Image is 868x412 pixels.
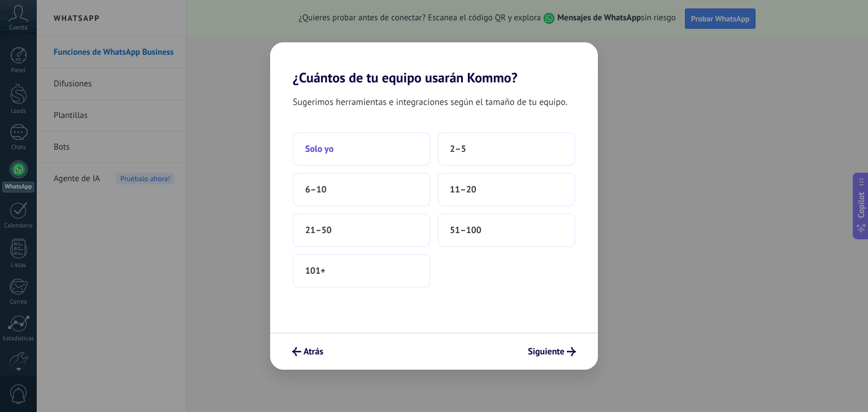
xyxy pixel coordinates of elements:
[305,143,333,155] span: Solo yo
[528,348,565,356] span: Siguiente
[523,342,581,361] button: Siguiente
[437,132,575,166] button: 2–5
[305,225,332,236] span: 21–50
[293,173,431,207] button: 6–10
[305,184,327,195] span: 6–10
[293,254,431,288] button: 101+
[270,42,598,86] h2: ¿Cuántos de tu equipo usarán Kommo?
[437,213,575,247] button: 51–100
[450,143,466,155] span: 2–5
[437,173,575,207] button: 11–20
[450,225,481,236] span: 51–100
[287,342,328,361] button: Atrás
[303,348,323,356] span: Atrás
[293,95,567,109] span: Sugerimos herramientas e integraciones según el tamaño de tu equipo.
[305,265,325,277] span: 101+
[450,184,476,195] span: 11–20
[293,132,431,166] button: Solo yo
[293,213,431,247] button: 21–50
